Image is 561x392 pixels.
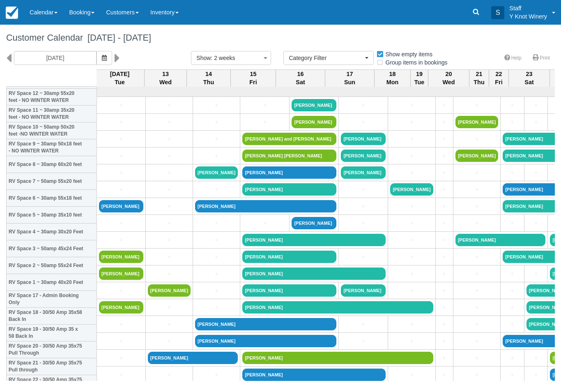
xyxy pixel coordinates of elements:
th: RV Space 22 - 30/50 Amp 35x75 Pull Through [7,375,97,392]
a: + [438,303,451,312]
a: + [341,253,386,261]
a: + [390,135,433,143]
a: + [455,219,498,228]
a: [PERSON_NAME] [99,200,143,212]
a: [PERSON_NAME] [148,284,191,297]
a: + [503,303,522,312]
th: RV Space 12 ~ 30amp 55x20 feet - NO WINTER WATER [7,89,97,106]
a: [PERSON_NAME] [292,99,336,111]
a: [PERSON_NAME] [242,301,433,314]
a: + [148,270,191,278]
a: + [390,236,433,244]
a: + [438,286,451,295]
a: + [148,202,191,211]
a: + [455,185,498,194]
a: + [99,168,143,177]
a: [PERSON_NAME] [455,234,546,246]
a: [PERSON_NAME] [455,116,498,128]
a: + [390,253,433,261]
a: + [438,168,451,177]
p: Y Knot Winery [509,12,547,21]
a: + [242,101,287,110]
a: + [455,202,498,211]
a: + [148,253,191,261]
a: + [242,118,287,127]
a: + [148,371,191,379]
a: [PERSON_NAME] [148,352,238,364]
div: S [491,6,504,19]
a: + [455,337,498,346]
a: + [455,253,498,261]
a: + [99,135,143,143]
a: [PERSON_NAME] [341,150,386,162]
a: + [438,320,451,329]
a: + [99,354,143,362]
a: + [527,270,546,278]
a: + [195,286,238,295]
th: 14 Thu [187,69,231,87]
a: + [438,135,451,143]
a: + [438,253,451,261]
h1: Customer Calendar [6,33,555,43]
a: + [195,101,238,110]
th: 20 Wed [428,69,469,87]
a: + [503,371,522,379]
a: + [195,152,238,160]
a: + [341,118,386,127]
a: [PERSON_NAME] and [PERSON_NAME] [242,133,336,145]
a: + [390,101,433,110]
a: + [503,101,522,110]
a: + [195,219,238,228]
th: 18 Mon [375,69,411,87]
a: [PERSON_NAME] [341,284,386,297]
a: [PERSON_NAME] [292,116,336,128]
a: + [438,236,451,244]
a: + [242,219,287,228]
a: [PERSON_NAME] [390,183,433,196]
a: + [438,371,451,379]
a: + [527,354,546,362]
th: RV Space 18 - 30/50 Amp 35x58 Back In [7,308,97,325]
a: + [195,185,238,194]
th: RV Space 21 - 30/50 Amp 35x75 Pull through [7,358,97,375]
a: [PERSON_NAME] [341,133,386,145]
a: [PERSON_NAME] [195,335,336,347]
th: RV Space 2 ~ 50amp 55x24 Feet [7,257,97,274]
a: [PERSON_NAME] [99,251,143,263]
a: + [527,371,546,379]
a: + [438,152,451,160]
a: [PERSON_NAME] [195,166,238,179]
a: [PERSON_NAME] [242,234,386,246]
a: + [195,118,238,127]
th: 22 Fri [489,69,509,87]
a: + [390,202,433,211]
a: + [503,354,522,362]
a: + [148,303,191,312]
a: + [99,118,143,127]
a: + [455,101,498,110]
label: Show empty items [376,48,438,60]
a: [PERSON_NAME] [242,352,433,364]
a: [PERSON_NAME] [PERSON_NAME] [242,150,336,162]
a: + [527,118,546,127]
a: + [148,337,191,346]
button: Category Filter [283,51,374,65]
span: [DATE] - [DATE] [83,32,151,43]
span: Show [196,55,211,61]
a: + [195,135,238,143]
a: + [99,152,143,160]
th: RV Space 20 - 30/50 Amp 35x75 Pull Through [7,341,97,358]
a: + [341,185,386,194]
th: RV Space 9 ~ 30amp 50x18 feet - NO WINTER WATER [7,139,97,156]
th: RV Space 11 ~ 30amp 35x20 feet - NO WINTER WATER [7,106,97,122]
a: + [390,168,433,177]
a: + [438,270,451,278]
a: [PERSON_NAME] [99,267,143,280]
a: + [148,168,191,177]
a: + [99,286,143,295]
th: 23 Sat [509,69,550,87]
th: RV Space 3 ~ 50amp 45x24 Feet [7,240,97,257]
a: + [527,219,546,228]
th: RV Space 8 ~ 30amp 60x20 feet [7,156,97,173]
span: Group items in bookings [376,59,454,65]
